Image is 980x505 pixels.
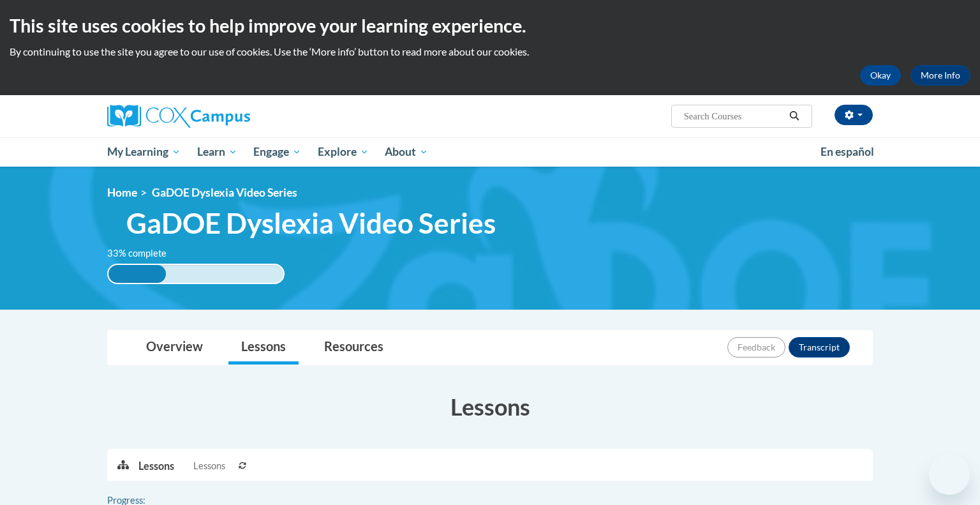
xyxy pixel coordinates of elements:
[910,65,970,86] a: More Info
[133,331,216,365] a: Overview
[245,137,309,167] a: Engage
[860,65,901,86] button: Okay
[193,459,225,473] span: Lessons
[789,337,850,358] button: Transcript
[253,144,301,160] span: Engage
[929,454,970,495] iframe: Button to launch messaging window
[835,105,873,125] button: Account Settings
[10,45,970,59] p: By continuing to use the site you agree to our use of cookies. Use the ‘More info’ button to read...
[107,144,181,160] span: My Learning
[377,137,437,167] a: About
[88,137,892,167] div: Main menu
[311,331,396,365] a: Resources
[189,137,246,167] a: Learn
[820,145,874,158] span: En español
[10,13,970,38] h2: This site uses cookies to help improve your learning experience.
[152,186,297,199] span: GaDOE Dyslexia Video Series
[318,144,369,160] span: Explore
[309,137,377,167] a: Explore
[785,109,804,124] button: Search
[812,139,882,165] a: En español
[107,105,350,128] a: Cox Campus
[138,459,174,473] p: Lessons
[683,109,785,124] input: Search Courses
[385,144,428,160] span: About
[107,391,873,423] h3: Lessons
[99,137,189,167] a: My Learning
[107,186,137,199] a: Home
[108,265,166,283] div: 33% complete
[126,206,496,240] span: GaDOE Dyslexia Video Series
[197,144,237,160] span: Learn
[107,105,250,128] img: Cox Campus
[727,337,785,358] button: Feedback
[228,331,299,365] a: Lessons
[107,246,181,260] label: 33% complete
